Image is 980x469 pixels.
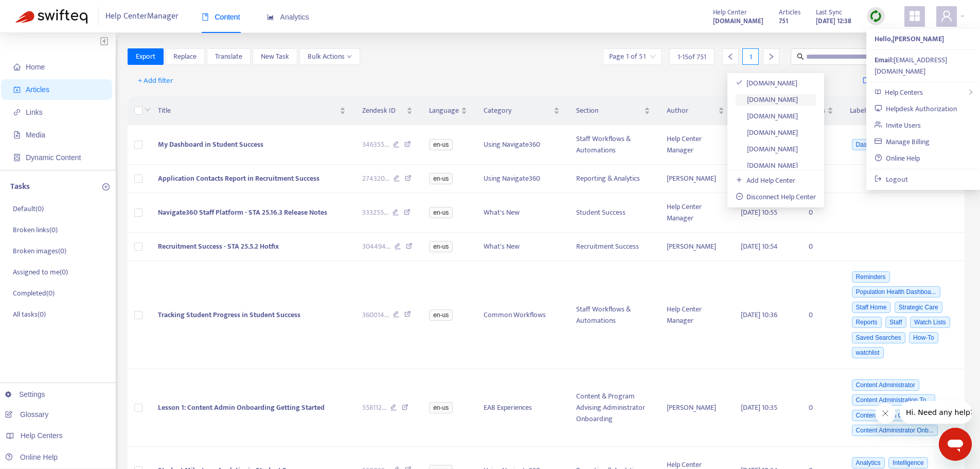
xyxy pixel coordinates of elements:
a: Glossary [5,410,48,419]
span: + Add filter [138,75,173,87]
span: Reminders [852,271,890,283]
span: Analytics [267,13,309,21]
span: Section [576,105,642,116]
span: Population Health Dashboa... [852,286,940,298]
p: Broken links ( 0 ) [13,224,58,235]
span: 346355 ... [362,139,389,150]
td: 0 [800,261,842,369]
th: Author [658,97,733,125]
span: Labels [850,105,948,116]
iframe: Close message [875,403,896,424]
th: Category [475,97,568,125]
span: en-us [429,402,453,413]
div: [EMAIL_ADDRESS][DOMAIN_NAME] [875,55,972,77]
span: en-us [429,173,453,184]
a: [DOMAIN_NAME] [736,160,798,171]
a: Online Help [5,453,58,461]
span: Translate [215,51,242,62]
td: Staff Workflows & Automations [568,125,658,165]
strong: [DOMAIN_NAME] [713,15,763,27]
a: Online Help [875,152,920,164]
span: Staff [885,317,906,328]
td: Reporting & Analytics [568,165,658,193]
span: Links [26,108,43,116]
span: Content Administrator [852,379,919,391]
td: 0 [800,369,842,447]
div: 1 [742,48,759,65]
span: Title [158,105,337,116]
th: Title [150,97,354,125]
span: Intelligence [888,457,928,468]
span: en-us [429,207,453,218]
span: Bulk Actions [308,51,352,62]
span: Language [429,105,459,116]
p: Broken images ( 0 ) [13,246,66,256]
span: user [940,10,953,22]
span: Lesson 1: Content Admin Onboarding Getting Started [158,402,325,413]
td: [PERSON_NAME] [658,233,733,261]
span: left [727,53,734,60]
span: Media [26,131,45,139]
span: home [13,63,21,71]
img: sync.dc5367851b00ba804db3.png [869,10,882,23]
span: Dynamic Content [26,153,81,162]
span: right [768,53,775,60]
td: Help Center Manager [658,125,733,165]
strong: [DATE] 12:38 [816,15,851,27]
button: Translate [207,48,251,65]
span: Reports [852,317,882,328]
a: Settings [5,390,45,398]
span: Help Center [713,7,747,18]
span: [DATE] 10:55 [741,206,777,218]
span: Zendesk ID [362,105,405,116]
span: Staff Home [852,302,891,313]
td: Student Success [568,193,658,233]
span: appstore [908,10,921,22]
span: down [145,107,151,113]
a: Add Help Center [736,175,796,186]
span: Export [136,51,155,62]
span: [DATE] 10:35 [741,402,777,413]
span: Content Administrator Onb... [852,425,938,436]
td: Using Navigate360 [475,165,568,193]
span: en-us [429,241,453,252]
span: 304494 ... [362,241,390,252]
span: Content Administration To... [852,394,936,406]
td: Using Navigate360 [475,125,568,165]
span: en-us [429,309,453,321]
span: Help Center Manager [105,7,179,26]
span: Application Contacts Report in Recruitment Success [158,172,319,184]
span: Strategic Care [895,302,942,313]
th: Language [421,97,475,125]
strong: Hello, [PERSON_NAME] [875,33,944,45]
td: 0 [800,193,842,233]
span: My Dashboard in Student Success [158,138,263,150]
span: watchlist [852,347,884,358]
span: Help Centers [21,431,63,440]
span: Content Admin Onboarding [852,410,935,421]
span: Help Centers [885,86,923,98]
button: New Task [253,48,297,65]
span: Home [26,63,45,71]
td: [PERSON_NAME] [658,369,733,447]
p: Completed ( 0 ) [13,288,55,299]
p: Default ( 0 ) [13,203,44,214]
p: Tasks [10,181,30,193]
span: Author [667,105,716,116]
td: Content & Program Advising Administrator Onboarding [568,369,658,447]
a: Helpdesk Authorization [875,103,957,115]
th: Section [568,97,658,125]
button: Bulk Actionsdown [299,48,360,65]
img: image-link [863,77,871,85]
td: Common Workflows [475,261,568,369]
td: EAB Experiences [475,369,568,447]
a: [DOMAIN_NAME] [713,15,763,27]
button: Replace [165,48,205,65]
a: [DOMAIN_NAME] [736,143,798,155]
span: How-To [909,332,938,343]
a: Disconnect Help Center [736,191,816,203]
strong: 751 [779,15,788,27]
p: All tasks ( 0 ) [13,309,46,320]
span: New Task [261,51,289,62]
span: Watch Lists [910,317,950,328]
